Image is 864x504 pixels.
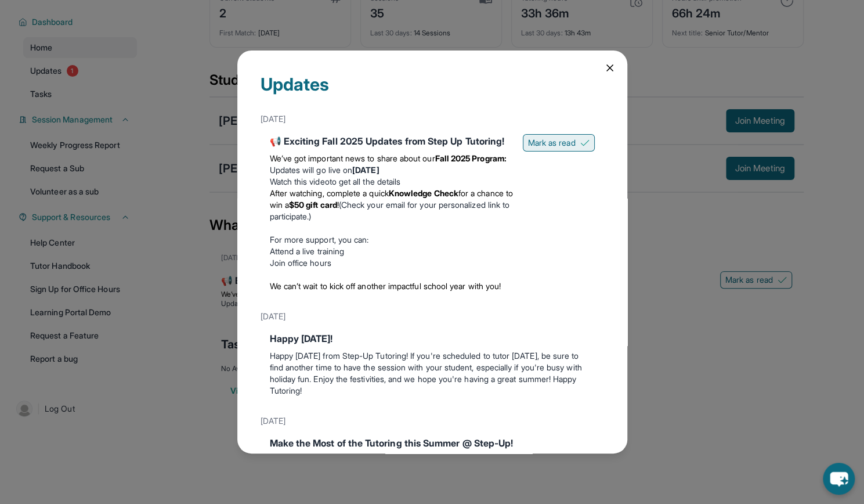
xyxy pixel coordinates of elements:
span: Mark as read [528,137,576,149]
a: Attend a live training [270,246,345,256]
div: 📢 Exciting Fall 2025 Updates from Step Up Tutoring! [270,134,514,148]
strong: Fall 2025 Program: [435,153,507,163]
a: Join office hours [270,258,331,268]
button: Mark as read [523,134,595,152]
span: ! [337,200,339,210]
div: [DATE] [261,109,604,129]
button: chat-button [823,463,855,495]
li: Updates will go live on [270,164,514,176]
a: Watch this video [270,177,330,186]
strong: $50 gift card [289,200,337,210]
img: Mark as read [580,138,590,147]
div: [DATE] [261,306,604,327]
p: For more support, you can: [270,234,514,246]
div: Happy [DATE]! [270,332,595,345]
p: Happy [DATE] from Step-Up Tutoring! If you're scheduled to tutor [DATE], be sure to find another ... [270,350,595,397]
div: Updates [261,74,604,109]
div: [DATE] [261,411,604,431]
strong: Knowledge Check [389,188,458,198]
strong: [DATE] [352,165,379,175]
span: After watching, complete a quick [270,188,389,198]
div: Make the Most of the Tutoring this Summer @ Step-Up! [270,436,595,450]
span: We can’t wait to kick off another impactful school year with you! [270,281,501,291]
li: (Check your email for your personalized link to participate.) [270,188,514,222]
span: We’ve got important news to share about our [270,153,435,163]
li: to get all the details [270,176,514,188]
